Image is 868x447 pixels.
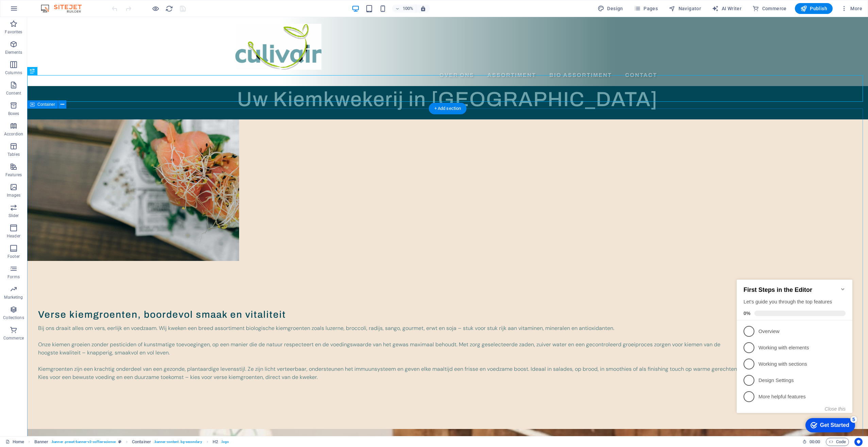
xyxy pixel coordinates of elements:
button: Code [826,438,849,446]
button: Pages [631,3,661,14]
button: Publish [795,3,833,14]
a: Click to cancel selection. Double-click to open Pages [5,438,24,446]
span: Navigator [669,5,701,12]
p: Favorites [5,29,22,35]
span: . logo [221,438,229,446]
p: Columns [5,70,22,76]
p: Images [7,193,21,198]
div: + Add section [429,103,467,114]
p: Boxes [8,111,19,116]
div: Design (Ctrl+Alt+Y) [595,3,626,14]
span: Pages [634,5,658,12]
h2: First Steps in the Editor [10,17,112,24]
h6: 100% [402,4,413,13]
p: Header [7,233,20,239]
li: Overview [3,53,118,70]
button: Usercentrics [854,438,863,446]
button: Commerce [750,3,789,14]
span: Click to select. Double-click to edit [132,438,151,446]
li: Design Settings [3,102,118,119]
button: Design [595,3,626,14]
div: Get Started 5 items remaining, 0% complete [71,148,121,163]
button: Navigator [666,3,704,14]
span: Code [829,438,846,446]
span: AI Writer [712,5,741,12]
div: 5 [116,146,123,153]
button: 100% [392,4,416,13]
i: On resize automatically adjust zoom level to fit chosen device. [420,5,426,12]
button: Close this [91,136,112,142]
p: More helpful features [24,123,106,131]
span: 00 00 [809,438,820,446]
img: Editor Logo [39,4,90,13]
button: Click here to leave preview mode and continue editing [151,4,160,13]
p: Marketing [4,295,23,300]
button: More [838,3,865,14]
p: Design Settings [24,107,106,114]
p: Tables [7,152,20,157]
p: Accordion [4,131,23,137]
span: Click to select. Double-click to edit [34,438,49,446]
span: Design [598,5,623,12]
span: Commerce [752,5,787,12]
p: Features [5,172,22,178]
button: reload [165,4,173,13]
nav: breadcrumb [34,438,229,446]
span: Publish [800,5,827,12]
p: Collections [3,315,24,320]
span: . banner-content .bg-secondary [154,438,202,446]
p: Working with elements [24,74,106,82]
span: : [814,439,815,444]
span: 0% [10,41,20,46]
li: More helpful features [3,119,118,135]
i: Reload page [165,5,173,13]
span: Click to select. Double-click to edit [213,438,218,446]
p: Slider [9,213,19,218]
p: Footer [7,254,20,259]
p: Working with sections [24,91,106,98]
button: AI Writer [709,3,744,14]
div: Minimize checklist [106,17,112,22]
p: Elements [5,50,22,55]
h6: Session time [802,438,820,446]
span: . banner .preset-banner-v3-coffee-science [51,438,116,446]
span: More [841,5,862,12]
div: Get Started [86,152,115,159]
p: Content [6,90,21,96]
p: Commerce [3,335,24,341]
li: Working with elements [3,70,118,86]
span: Container [37,102,55,106]
p: Overview [24,58,106,65]
p: Forms [7,274,20,280]
div: Let's guide you through the top features [10,29,112,36]
li: Working with sections [3,86,118,102]
i: This element is a customizable preset [118,440,121,444]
